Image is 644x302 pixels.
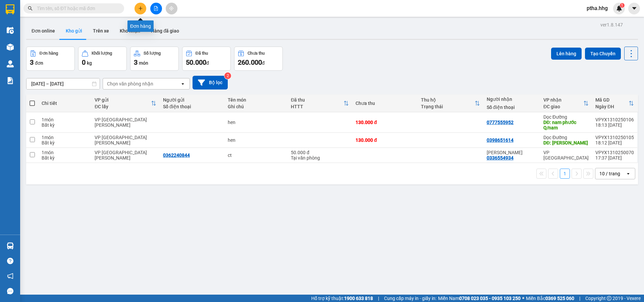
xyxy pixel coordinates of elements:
div: Đã thu [291,97,343,103]
div: Người gửi [163,97,221,103]
div: Mã GD [595,97,629,103]
div: Đơn hàng [40,51,58,56]
div: 130.000 đ [356,137,414,143]
div: ĐC giao [543,104,583,109]
button: Đơn online [26,23,60,39]
span: message [7,288,13,294]
div: 10 / trang [599,170,620,177]
span: plus [138,6,143,11]
svg: open [626,171,631,176]
div: VP [GEOGRAPHIC_DATA][PERSON_NAME] [95,117,156,128]
span: | [378,295,379,302]
span: đ [262,60,265,66]
sup: 2 [224,72,231,79]
div: Ghi chú [228,104,284,109]
div: Chưa thu [248,51,265,56]
div: Chọn văn phòng nhận [107,80,153,87]
span: search [28,6,33,11]
img: logo-vxr [6,4,14,14]
span: ⚪️ [522,297,524,300]
button: Lên hàng [551,48,582,60]
span: 1 [621,3,623,8]
span: caret-down [631,5,637,11]
span: kg [87,60,92,66]
div: 1 món [42,117,88,122]
button: 1 [560,169,570,179]
button: file-add [150,3,162,14]
img: icon-new-feature [616,5,622,11]
button: aim [166,3,177,14]
div: Chi tiết [42,101,88,106]
div: 18:13 [DATE] [595,122,634,128]
div: Chưa thu [356,101,414,106]
div: VP [GEOGRAPHIC_DATA][PERSON_NAME] [95,150,156,161]
div: VP [GEOGRAPHIC_DATA] [543,150,589,161]
input: Tìm tên, số ĐT hoặc mã đơn [37,5,116,12]
div: 50.000 đ [291,150,349,155]
span: question-circle [7,258,13,264]
button: Đã thu50.000đ [182,47,231,71]
div: DĐ: nam phước Q/nam [543,120,589,130]
img: warehouse-icon [7,27,14,34]
button: Trên xe [88,23,114,39]
th: Toggle SortBy [418,95,483,112]
div: Tên món [228,97,284,103]
span: | [579,295,580,302]
div: VPYX1310250105 [595,135,634,140]
span: đ [206,60,209,66]
div: VP nhận [543,97,583,103]
div: Số điện thoại [487,105,537,110]
img: solution-icon [7,77,14,84]
span: 3 [134,58,138,66]
button: Tạo Chuyến [585,48,621,60]
div: Trạng thái [421,104,474,109]
img: logo [4,18,25,51]
div: 18:12 [DATE] [595,140,634,145]
img: warehouse-icon [7,44,14,51]
button: Bộ lọc [193,76,228,89]
th: Toggle SortBy [91,95,160,112]
span: 50.000 [186,58,206,66]
div: hen [228,120,284,125]
span: đơn [35,60,43,66]
strong: HÃNG XE HẢI HOÀNG GIA [38,7,80,21]
div: 1 món [42,150,88,155]
span: món [139,60,148,66]
span: Cung cấp máy in - giấy in: [384,295,436,302]
div: Khối lượng [92,51,112,56]
span: VPYX1310250070 [93,30,142,37]
div: VP gửi [95,97,151,103]
button: plus [135,3,146,14]
strong: PHIẾU GỬI HÀNG [32,42,86,49]
div: Số lượng [144,51,161,56]
button: Đơn hàng3đơn [26,47,75,71]
div: 17:37 [DATE] [595,155,634,161]
div: Dọc Đường [543,135,589,140]
button: Khối lượng0kg [78,47,127,71]
div: ver 1.8.147 [600,21,623,28]
span: 260.000 [238,58,262,66]
div: Tại văn phòng [291,155,349,161]
button: Chưa thu260.000đ [234,47,283,71]
div: 0777555952 [487,120,514,125]
div: VP [GEOGRAPHIC_DATA][PERSON_NAME] [95,135,156,145]
span: 0 [82,58,86,66]
div: Số điện thoại [163,104,221,109]
div: Bất kỳ [42,155,88,161]
strong: 1900 633 818 [344,296,373,301]
div: Thu hộ [421,97,474,103]
span: 24 [PERSON_NAME] - [PERSON_NAME][GEOGRAPHIC_DATA] [31,22,82,40]
div: Đơn hàng [127,20,154,32]
span: ptha.hhg [581,4,613,12]
div: VPYX1310250070 [595,150,634,155]
span: 3 [30,58,34,66]
div: DĐ: bà ren q nam [543,140,589,145]
div: 0336554934 [487,155,514,161]
svg: open [180,81,185,86]
th: Toggle SortBy [287,95,352,112]
div: Nguyễn Văn Toàn [487,150,537,155]
div: 0398651614 [487,137,514,143]
div: Đã thu [196,51,208,56]
span: copyright [607,296,611,301]
img: warehouse-icon [7,60,14,67]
